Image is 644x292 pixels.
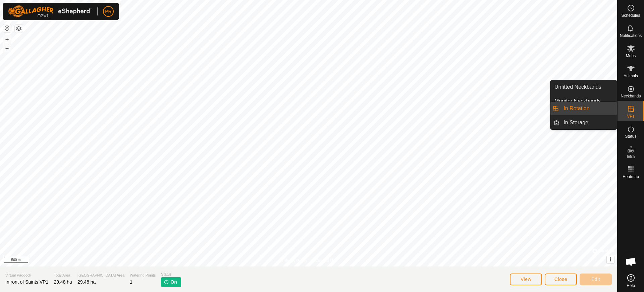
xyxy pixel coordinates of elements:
span: PR [105,8,111,15]
span: On [170,279,177,286]
a: Contact Us [315,258,335,264]
button: Close [545,274,577,285]
a: Help [618,272,644,290]
span: Status [625,134,636,138]
button: Reset Map [3,24,11,32]
span: Virtual Paddock [5,273,48,278]
a: Privacy Policy [282,258,307,264]
button: – [3,44,11,52]
span: [GEOGRAPHIC_DATA] Area [77,273,124,278]
span: i [610,257,611,262]
span: Heatmap [623,175,639,179]
img: Gallagher Logo [8,5,92,17]
span: Unfitted Neckbands [554,83,601,91]
span: Mobs [626,54,636,58]
li: In Rotation [550,102,617,115]
span: Infront of Saints VP1 [5,279,48,285]
span: Edit [591,277,600,282]
span: Infra [627,155,635,159]
span: Status [161,272,181,277]
span: 1 [130,279,132,285]
span: 29.48 ha [77,279,96,285]
span: In Rotation [563,105,589,113]
img: turn-on [164,279,169,285]
span: In Storage [563,119,588,127]
span: Close [554,277,567,282]
span: Neckbands [621,94,641,98]
span: 29.48 ha [54,279,72,285]
span: VPs [627,114,634,118]
span: Notifications [620,34,642,38]
button: i [607,256,614,263]
span: View [521,277,531,282]
a: Unfitted Neckbands [550,80,617,94]
a: In Storage [559,116,617,129]
a: Monitor Neckbands [550,94,617,108]
span: Watering Points [130,273,156,278]
button: Edit [580,274,612,285]
span: Total Area [54,273,72,278]
a: In Rotation [559,102,617,115]
button: + [3,35,11,43]
span: Monitor Neckbands [554,97,601,105]
button: Map Layers [15,25,23,33]
li: In Storage [550,116,617,129]
span: Animals [624,74,638,78]
span: Schedules [621,13,640,17]
button: View [510,274,542,285]
span: Help [627,284,635,288]
div: Open chat [621,252,641,272]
